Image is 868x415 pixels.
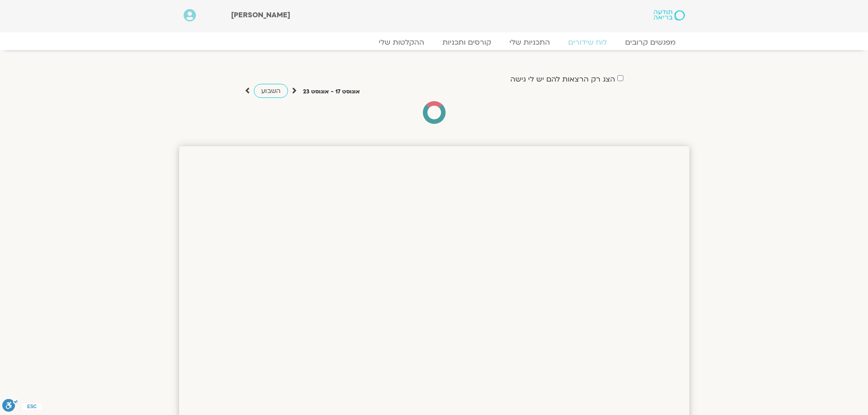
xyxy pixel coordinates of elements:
[303,87,360,97] p: אוגוסט 17 - אוגוסט 23
[231,10,290,20] span: [PERSON_NAME]
[261,87,281,95] span: השבוע
[559,38,616,47] a: לוח שידורים
[184,38,685,47] nav: Menu
[370,38,433,47] a: ההקלטות שלי
[616,38,685,47] a: מפגשים קרובים
[254,84,288,98] a: השבוע
[510,75,615,83] label: הצג רק הרצאות להם יש לי גישה
[500,38,559,47] a: התכניות שלי
[433,38,500,47] a: קורסים ותכניות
